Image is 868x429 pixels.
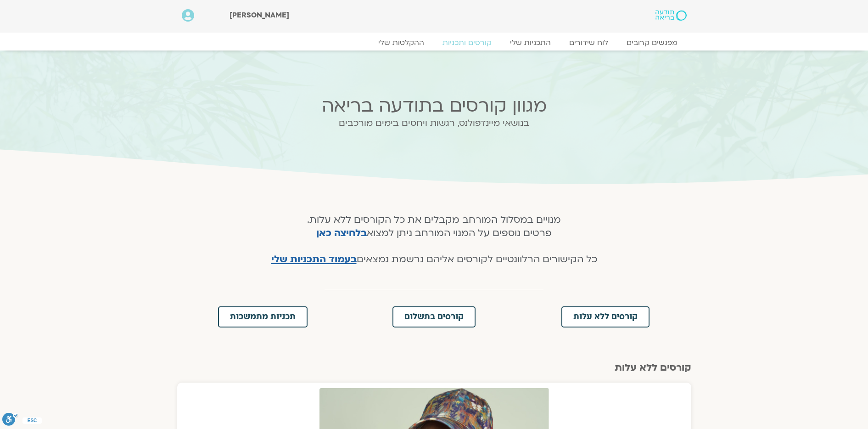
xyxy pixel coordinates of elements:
[218,306,308,327] a: תכניות מתמשכות
[617,38,687,47] a: מפגשים קרובים
[254,118,614,128] h2: בנושאי מיינדפולנס, רגשות ויחסים בימים מורכבים
[392,306,476,327] a: קורסים בתשלום
[501,38,560,47] a: התכניות שלי
[177,362,691,373] h2: קורסים ללא עלות
[561,306,650,327] a: קורסים ללא עלות
[230,313,296,321] span: תכניות מתמשכות
[260,214,608,266] h4: מנויים במסלול המורחב מקבלים את כל הקורסים ללא עלות. פרטים נוספים על המנוי המורחב ניתן למצוא כל הק...
[404,313,464,321] span: קורסים בתשלום
[271,253,357,266] a: בעמוד התכניות שלי
[230,10,289,20] span: [PERSON_NAME]
[369,38,433,47] a: ההקלטות שלי
[560,38,617,47] a: לוח שידורים
[182,38,687,47] nav: Menu
[316,226,367,240] a: בלחיצה כאן
[433,38,501,47] a: קורסים ותכניות
[254,96,614,116] h2: מגוון קורסים בתודעה בריאה
[573,313,638,321] span: קורסים ללא עלות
